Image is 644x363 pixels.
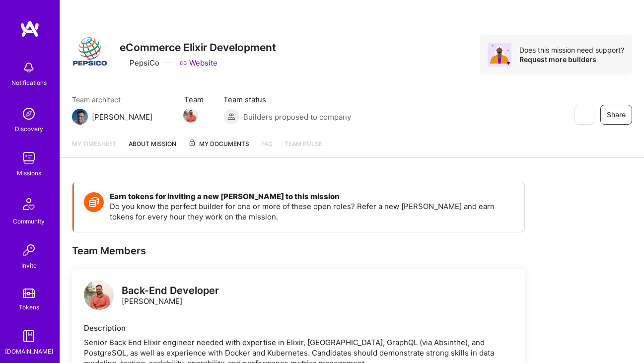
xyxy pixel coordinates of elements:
[20,20,40,38] img: logo
[607,110,626,120] span: Share
[122,286,219,296] div: Back-End Developer
[19,148,39,168] img: teamwork
[17,168,41,178] div: Missions
[188,139,249,149] span: My Documents
[600,105,632,125] button: Share
[72,139,117,157] a: My timesheet
[21,260,37,271] div: Invite
[179,58,217,68] a: Website
[19,240,39,260] img: Invite
[580,111,588,119] i: icon EyeClosed
[120,41,276,54] h3: eCommerce Elixir Development
[184,107,197,124] a: Team Member Avatar
[110,201,514,222] p: Do you know the perfect builder for one or more of these open roles? Refer a new [PERSON_NAME] an...
[13,216,45,226] div: Community
[84,280,114,312] a: logo
[519,45,624,55] div: Does this mission need support?
[223,109,239,125] img: Builders proposed to company
[72,35,108,71] img: Company Logo
[92,112,152,122] div: [PERSON_NAME]
[84,323,513,333] div: Description
[5,346,53,357] div: [DOMAIN_NAME]
[72,94,164,105] span: Team architect
[11,77,47,88] div: Notifications
[120,59,128,67] i: icon CompanyGray
[84,280,114,310] img: logo
[72,109,88,125] img: Team Architect
[17,192,41,216] img: Community
[19,326,39,346] img: guide book
[129,139,176,157] a: About Mission
[184,94,204,105] span: Team
[84,192,104,212] img: Token icon
[261,139,273,157] a: FAQ
[19,302,39,312] div: Tokens
[488,43,511,67] img: Avatar
[156,113,164,121] i: icon Mail
[285,139,322,157] a: Team Pulse
[122,286,219,306] div: [PERSON_NAME]
[285,140,322,147] span: Team Pulse
[72,244,525,257] div: Team Members
[19,104,39,124] img: discovery
[183,108,198,123] img: Team Member Avatar
[120,58,159,68] div: PepsiCo
[243,112,351,122] span: Builders proposed to company
[188,139,249,157] a: My Documents
[110,192,514,201] h4: Earn tokens for inviting a new [PERSON_NAME] to this mission
[23,289,35,298] img: tokens
[19,58,39,77] img: bell
[519,55,624,64] div: Request more builders
[223,94,351,105] span: Team status
[15,124,43,134] div: Discovery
